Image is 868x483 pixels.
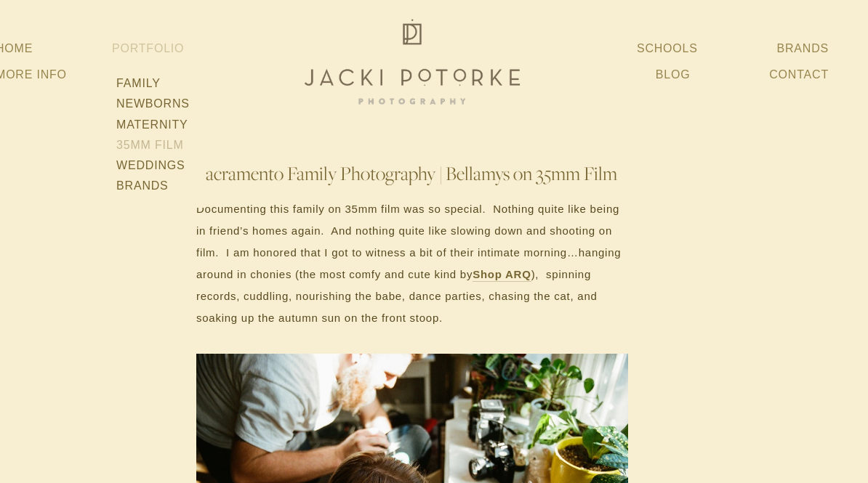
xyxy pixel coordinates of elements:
a: Blog [656,62,691,88]
a: Brands [112,176,194,196]
a: Newborns [112,94,194,114]
img: Jacki Potorke Sacramento Family Photographer [296,15,529,108]
p: Documenting this family on 35mm film was so special. Nothing quite like being in friend’s homes a... [196,198,628,329]
a: Brands [777,36,829,62]
a: Shop ARQ [473,268,531,282]
a: Maternity [112,114,194,134]
a: 35mm Film [112,135,194,155]
h1: Sacramento Family Photography | Bellamys on 35mm Film [196,163,628,184]
a: Portfolio [112,42,184,54]
a: Schools [637,36,698,62]
a: Weddings [112,155,194,176]
strong: Shop ARQ [473,268,531,280]
a: Contact [769,62,829,88]
a: Family [112,73,194,94]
